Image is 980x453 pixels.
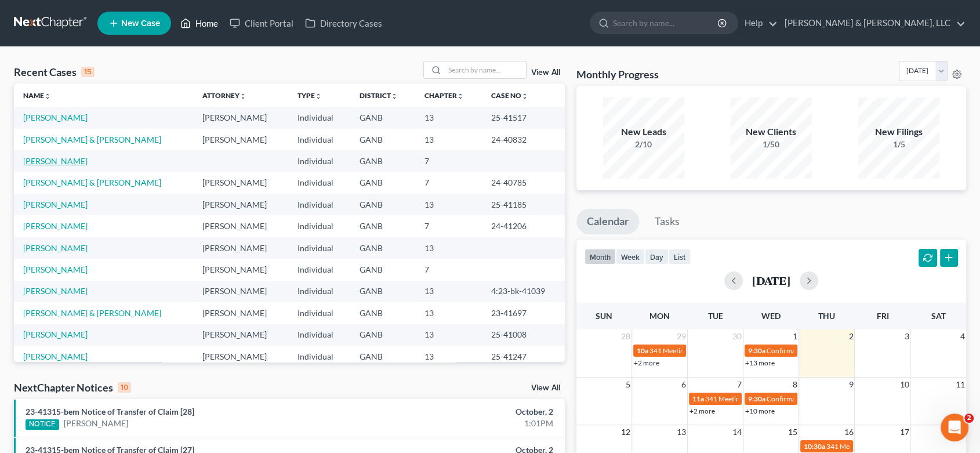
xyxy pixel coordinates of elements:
[531,384,560,392] a: View All
[121,19,160,28] span: New Case
[457,93,464,100] i: unfold_more
[193,129,288,150] td: [PERSON_NAME]
[415,281,481,302] td: 13
[224,13,299,34] a: Client Portal
[787,425,798,439] span: 15
[644,209,690,234] a: Tasks
[415,129,481,150] td: 13
[415,172,481,194] td: 7
[847,378,854,392] span: 9
[858,125,939,139] div: New Filings
[288,324,350,346] td: Individual
[692,394,704,403] span: 11a
[288,150,350,172] td: Individual
[350,194,415,215] td: GANB
[964,414,974,423] span: 2
[531,68,560,77] a: View All
[847,329,854,343] span: 2
[14,380,131,394] div: NextChapter Notices
[350,237,415,259] td: GANB
[804,442,825,451] span: 10:30a
[23,221,88,231] a: [PERSON_NAME]
[415,346,481,367] td: 13
[415,107,481,128] td: 13
[23,264,88,274] a: [PERSON_NAME]
[415,194,481,215] td: 13
[669,249,691,264] button: list
[748,394,765,403] span: 9:30a
[491,91,528,100] a: Case Nounfold_more
[858,139,939,150] div: 1/5
[415,237,481,259] td: 13
[585,249,616,264] button: month
[415,324,481,346] td: 13
[616,249,645,264] button: week
[288,129,350,150] td: Individual
[613,12,719,34] input: Search by name...
[288,107,350,128] td: Individual
[415,150,481,172] td: 7
[876,311,888,321] span: Fri
[576,209,639,234] a: Calendar
[792,378,798,392] span: 8
[521,93,528,100] i: unfold_more
[625,378,631,392] span: 5
[193,346,288,367] td: [PERSON_NAME]
[193,237,288,259] td: [PERSON_NAME]
[23,286,88,296] a: [PERSON_NAME]
[288,346,350,367] td: Individual
[26,407,194,416] a: 23-41315-bem Notice of Transfer of Claim [28]
[481,107,564,128] td: 25-41517
[481,324,564,346] td: 25-41008
[954,378,966,392] span: 11
[288,302,350,324] td: Individual
[299,13,388,34] a: Directory Cases
[350,107,415,128] td: GANB
[350,172,415,194] td: GANB
[761,311,781,321] span: Wed
[288,237,350,259] td: Individual
[288,281,350,302] td: Individual
[385,406,553,418] div: October, 2
[752,274,790,287] h2: [DATE]
[596,311,612,321] span: Sun
[350,129,415,150] td: GANB
[14,65,95,79] div: Recent Cases
[481,172,564,194] td: 24-40785
[689,407,715,415] a: +2 more
[680,378,687,392] span: 6
[391,93,398,100] i: unfold_more
[705,394,810,403] span: 341 Meeting for [PERSON_NAME]
[779,13,966,34] a: [PERSON_NAME] & [PERSON_NAME], LLC
[637,346,648,355] span: 10a
[385,418,553,429] div: 1:01PM
[23,243,88,253] a: [PERSON_NAME]
[350,150,415,172] td: GANB
[81,67,95,77] div: 15
[360,91,398,100] a: Districtunfold_more
[731,425,743,439] span: 14
[898,425,910,439] span: 17
[736,378,743,392] span: 7
[23,200,88,209] a: [PERSON_NAME]
[603,139,684,150] div: 2/10
[481,281,564,302] td: 4:23-bk-41039
[175,13,224,34] a: Home
[193,215,288,237] td: [PERSON_NAME]
[903,329,910,343] span: 3
[350,302,415,324] td: GANB
[288,215,350,237] td: Individual
[645,249,669,264] button: day
[193,324,288,346] td: [PERSON_NAME]
[64,418,128,429] a: [PERSON_NAME]
[424,91,464,100] a: Chapterunfold_more
[676,425,687,439] span: 13
[739,13,778,34] a: Help
[350,259,415,280] td: GANB
[23,329,88,339] a: [PERSON_NAME]
[898,378,910,392] span: 10
[350,324,415,346] td: GANB
[481,302,564,324] td: 23-41697
[239,93,246,100] i: unfold_more
[297,91,321,100] a: Typeunfold_more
